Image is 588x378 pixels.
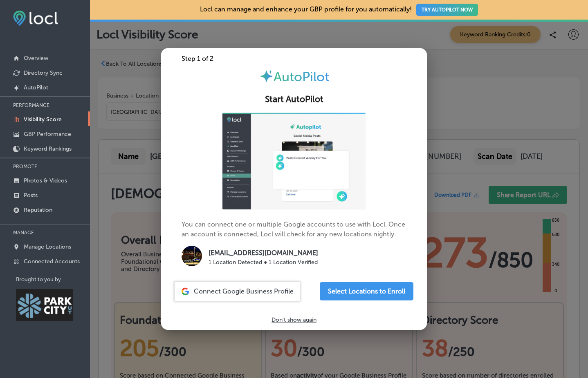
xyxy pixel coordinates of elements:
p: Directory Sync [24,69,63,76]
p: AutoPilot [24,84,48,91]
div: Step 1 of 2 [161,55,427,62]
p: 1 Location Detected ● 1 Location Verified [209,258,318,267]
span: AutoPilot [274,69,329,84]
p: [EMAIL_ADDRESS][DOMAIN_NAME] [209,248,318,258]
h2: Start AutoPilot [171,94,417,105]
p: Posts [24,192,38,199]
p: Don't show again [272,316,316,323]
img: fda3e92497d09a02dc62c9cd864e3231.png [13,11,58,26]
p: You can connect one or multiple Google accounts to use with Locl. Once an account is connected, L... [182,113,406,269]
p: Reputation [24,207,52,213]
p: Manage Locations [24,243,71,250]
p: Keyword Rankings [24,145,72,152]
img: ap-gif [222,113,366,209]
button: Select Locations to Enroll [320,282,413,300]
p: Brought to you by [16,276,90,282]
p: GBP Performance [24,131,71,138]
p: Overview [24,55,48,62]
p: Photos & Videos [24,177,67,184]
p: Visibility Score [24,116,62,123]
img: Park City [16,289,73,321]
p: Connected Accounts [24,258,80,265]
span: Connect Google Business Profile [194,287,294,295]
img: autopilot-icon [259,69,274,83]
button: TRY AUTOPILOT NOW [416,4,478,16]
